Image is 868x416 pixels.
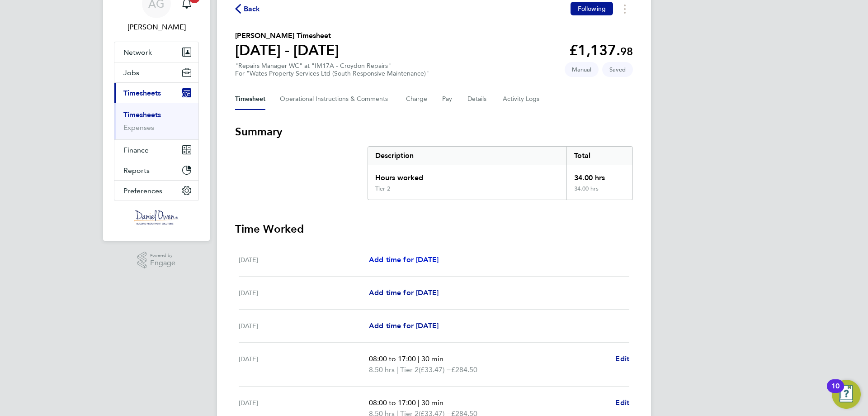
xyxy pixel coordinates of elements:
a: Powered byEngage [137,252,176,269]
span: Engage [150,259,175,267]
button: Operational Instructions & Comments [280,88,392,110]
span: Add time for [DATE] [369,255,439,264]
span: This timesheet was manually created. [565,62,599,77]
a: Add time for [DATE] [369,254,439,265]
app-decimal: £1,137. [569,42,633,59]
div: "Repairs Manager WC" at "IM17A - Croydon Repairs" [235,62,429,77]
div: [DATE] [239,354,369,375]
button: Details [467,88,488,110]
div: Timesheets [114,103,198,139]
div: Description [368,147,566,165]
a: Edit [615,354,629,364]
span: Add time for [DATE] [369,321,439,330]
button: Pay [442,88,453,110]
button: Finance [114,140,198,160]
span: 98 [620,45,633,58]
button: Network [114,42,198,62]
span: Add time for [DATE] [369,288,439,297]
span: Timesheets [123,89,161,97]
span: Jobs [123,68,139,77]
div: 10 [831,386,840,398]
span: Back [244,4,260,14]
h3: Summary [235,124,633,139]
a: Go to home page [114,210,199,225]
span: Tier 2 [400,364,419,375]
span: 30 min [421,398,443,407]
span: | [418,398,420,407]
button: Back [235,3,260,14]
span: | [418,354,420,363]
button: Reports [114,160,198,180]
span: Finance [123,146,149,154]
span: | [396,365,398,374]
div: [DATE] [239,320,369,331]
span: 8.50 hrs [369,365,395,374]
button: Timesheets Menu [617,2,633,16]
div: [DATE] [239,254,369,265]
div: [DATE] [239,287,369,298]
div: For "Wates Property Services Ltd (South Responsive Maintenance)" [235,70,429,77]
span: 08:00 to 17:00 [369,398,416,407]
div: 34.00 hrs [566,185,632,200]
button: Activity Logs [503,88,541,110]
div: Hours worked [368,165,566,185]
span: Edit [615,398,629,407]
img: danielowen-logo-retina.png [134,210,179,225]
button: Timesheet [235,88,265,110]
a: Add time for [DATE] [369,320,439,331]
h1: [DATE] - [DATE] [235,41,339,59]
span: (£33.47) = [419,365,451,374]
h2: [PERSON_NAME] Timesheet [235,30,339,41]
a: Expenses [123,123,154,132]
div: Tier 2 [375,185,390,192]
span: 30 min [421,354,443,363]
h3: Time Worked [235,222,633,236]
button: Following [571,2,613,15]
span: Network [123,48,152,57]
span: Reports [123,166,150,175]
button: Preferences [114,181,198,201]
span: This timesheet is Saved. [602,62,633,77]
button: Jobs [114,62,198,82]
div: Summary [368,146,633,200]
span: £284.50 [451,365,477,374]
button: Timesheets [114,83,198,103]
button: Charge [406,88,428,110]
span: Amy Garcia [114,22,199,33]
a: Timesheets [123,110,161,119]
span: Preferences [123,186,162,195]
button: Open Resource Center, 10 new notifications [832,380,861,409]
a: Edit [615,397,629,408]
span: 08:00 to 17:00 [369,354,416,363]
span: Powered by [150,252,175,259]
div: 34.00 hrs [566,165,632,185]
span: Edit [615,354,629,363]
a: Add time for [DATE] [369,287,439,298]
span: Following [578,5,606,13]
div: Total [566,147,632,165]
